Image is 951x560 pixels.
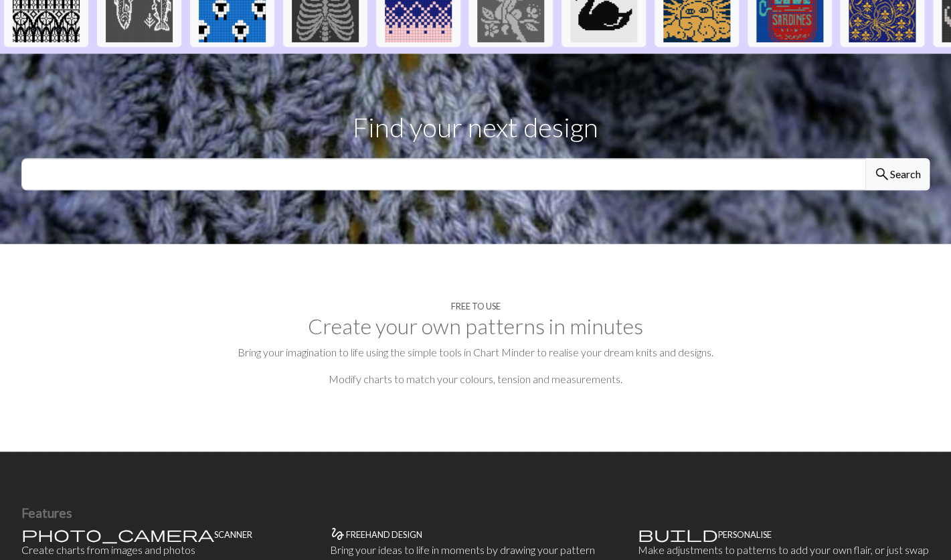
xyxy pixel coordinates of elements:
span: build [638,524,718,543]
h4: Free to use [451,301,501,311]
a: IMG_0291.jpeg [561,1,646,13]
p: Find your next design [21,107,930,147]
span: search [874,165,890,184]
p: Modify charts to match your colours, tension and measurements. [21,371,930,387]
h3: Features [21,505,930,520]
span: photo_camera [21,524,214,543]
span: gesture [329,524,345,543]
a: Idee [376,1,460,13]
a: Sardines in a can [748,1,832,13]
a: Sheep socks [190,1,274,13]
a: tracery [4,1,88,13]
p: Create charts from images and photos [21,542,313,558]
h4: Scanner [214,530,252,540]
h4: Personalise [718,530,772,540]
a: angel practice [468,1,553,13]
button: Search [865,158,930,190]
h2: Create your own patterns in minutes [21,313,930,339]
h4: Freehand design [345,530,422,540]
a: fishies :) [97,1,181,13]
a: IMG_8664.jpeg [655,1,739,13]
a: New Piskel-1.png (2).png [283,1,367,13]
p: Bring your imagination to life using the simple tools in Chart Minder to realise your dream knits... [21,344,930,360]
a: flower bandana [840,1,924,13]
